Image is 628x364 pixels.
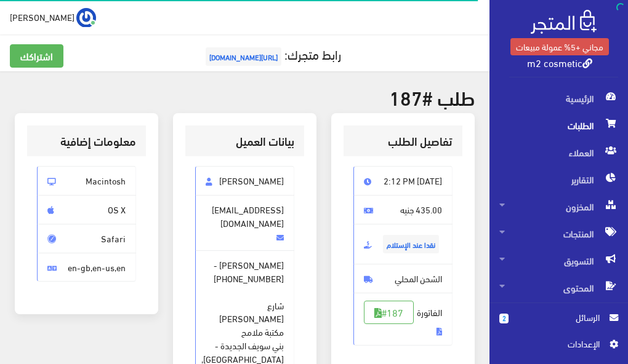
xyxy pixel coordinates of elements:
[37,135,136,147] h3: معلومات إضافية
[499,314,509,323] span: 2
[499,112,618,139] span: الطلبات
[499,139,618,166] span: العملاء
[206,47,281,66] span: [URL][DOMAIN_NAME]
[15,86,475,108] h2: طلب #187
[37,253,136,282] span: en-gb,en-us,en
[527,53,592,71] a: m2 cosmetic
[37,195,136,224] span: OS X
[499,337,618,357] a: اﻹعدادات
[489,274,628,301] a: المحتوى
[489,166,628,193] a: التقارير
[353,293,453,346] span: الفاتورة
[489,193,628,220] a: المخزون
[353,264,453,293] span: الشحن المحلي
[214,272,284,285] span: [PHONE_NUMBER]
[10,9,74,25] span: [PERSON_NAME]
[10,44,63,68] a: اشتراكك
[489,139,628,166] a: العملاء
[489,220,628,247] a: المنتجات
[489,112,628,139] a: الطلبات
[37,224,136,253] span: Safari
[518,311,600,324] span: الرسائل
[499,274,618,301] span: المحتوى
[499,166,618,193] span: التقارير
[383,235,439,253] span: نقدا عند الإستلام
[510,38,609,55] a: مجاني +5% عمولة مبيعات
[499,220,618,247] span: المنتجات
[195,135,294,147] h3: بيانات العميل
[37,166,136,196] span: Macintosh
[499,85,618,112] span: الرئيسية
[489,85,628,112] a: الرئيسية
[353,135,453,147] h3: تفاصيل الطلب
[10,7,96,27] a: ... [PERSON_NAME]
[499,311,618,337] a: 2 الرسائل
[203,42,341,65] a: رابط متجرك:[URL][DOMAIN_NAME]
[509,337,599,350] span: اﻹعدادات
[499,247,618,274] span: التسويق
[195,195,294,251] span: [EMAIL_ADDRESS][DOMAIN_NAME]
[499,193,618,220] span: المخزون
[531,10,597,34] img: .
[195,166,294,196] span: [PERSON_NAME]
[353,195,453,224] span: 435.00 جنيه
[76,8,96,28] img: ...
[364,301,414,324] a: #187
[353,166,453,196] span: [DATE] 2:12 PM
